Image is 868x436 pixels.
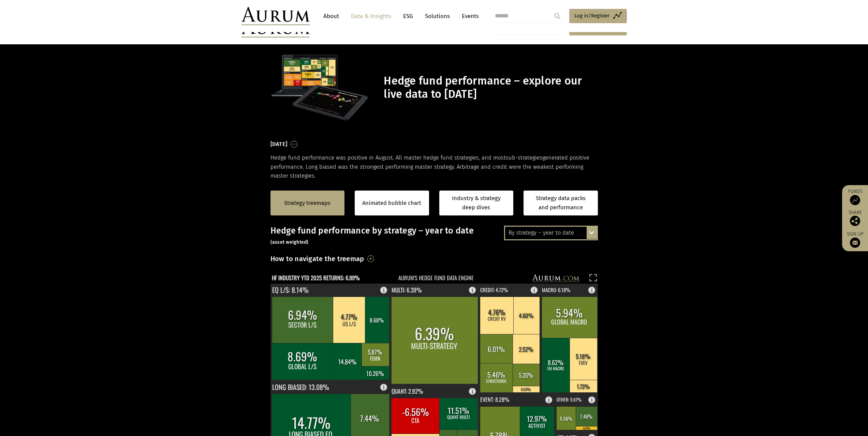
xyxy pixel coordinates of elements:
a: Strategy data packs and performance [524,191,598,215]
img: Sign up to our newsletter [850,238,860,248]
img: Access Funds [850,195,860,205]
a: Sign up [845,231,865,248]
a: Data & Insights [348,10,395,22]
a: Events [458,10,479,22]
small: (asset weighted) [270,239,309,245]
input: Submit [550,9,564,23]
a: ESG [400,10,416,22]
h3: How to navigate the treemap [270,253,364,265]
span: Log in/Register [574,12,610,20]
a: Solutions [422,10,453,22]
img: Aurum [241,7,310,25]
h3: [DATE] [270,139,288,149]
p: Hedge fund performance was positive in August. All master hedge fund strategies, and most generat... [270,153,598,180]
img: Share this post [850,216,860,226]
a: Log in/Register [569,9,627,23]
a: About [320,10,342,22]
div: By strategy – year to date [505,227,597,239]
a: Strategy treemaps [284,199,330,208]
h3: Hedge fund performance by strategy – year to date [270,226,598,246]
a: Industry & strategy deep dives [439,191,514,215]
a: Funds [845,189,865,205]
a: Animated bubble chart [362,199,421,208]
span: sub-strategies [506,154,542,161]
div: Share [845,210,865,226]
h1: Hedge fund performance – explore our live data to [DATE] [384,74,596,101]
